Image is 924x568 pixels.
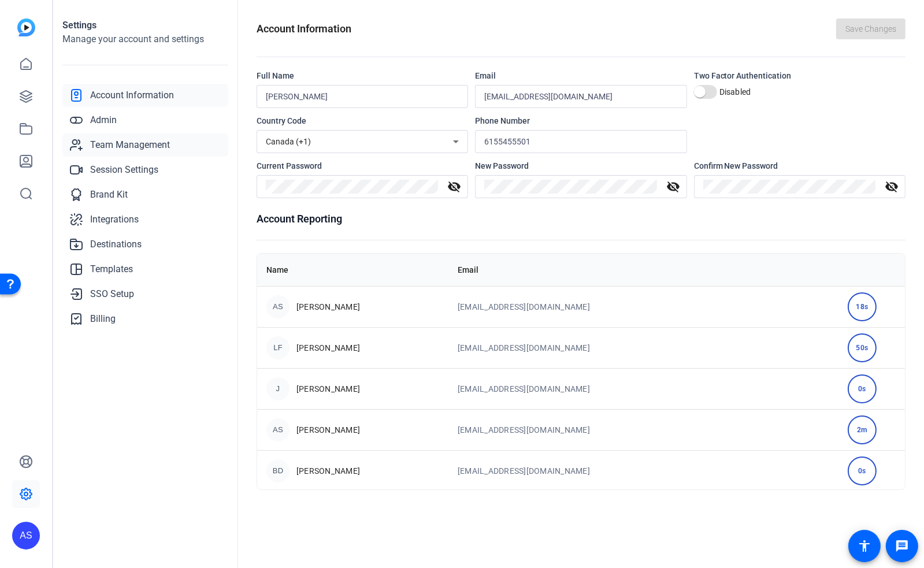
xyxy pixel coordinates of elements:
[62,32,228,46] h2: Manage your account and settings
[90,138,170,152] span: Team Management
[448,327,838,368] td: [EMAIL_ADDRESS][DOMAIN_NAME]
[296,342,360,354] span: [PERSON_NAME]
[90,262,133,276] span: Templates
[296,301,360,313] span: [PERSON_NAME]
[62,208,228,231] a: Integrations
[62,84,228,107] a: Account Information
[90,188,128,202] span: Brand Kit
[90,237,142,251] span: Destinations
[848,292,877,321] div: 18s
[296,424,360,436] span: [PERSON_NAME]
[12,522,40,550] div: AS
[62,258,228,281] a: Templates
[257,211,906,227] h1: Account Reporting
[257,254,448,286] th: Name
[90,163,158,177] span: Session Settings
[62,109,228,132] a: Admin
[448,286,838,327] td: [EMAIL_ADDRESS][DOMAIN_NAME]
[475,70,686,81] div: Email
[266,377,290,400] div: J
[448,450,838,491] td: [EMAIL_ADDRESS][DOMAIN_NAME]
[62,158,228,181] a: Session Settings
[266,336,290,359] div: LF
[62,233,228,256] a: Destinations
[266,295,290,318] div: AS
[257,160,468,172] div: Current Password
[448,254,838,286] th: Email
[90,88,174,102] span: Account Information
[257,70,468,81] div: Full Name
[90,213,139,227] span: Integrations
[296,465,360,477] span: [PERSON_NAME]
[62,18,228,32] h1: Settings
[659,180,687,194] mat-icon: visibility_off
[484,135,677,149] input: Enter your phone number...
[440,180,468,194] mat-icon: visibility_off
[90,113,117,127] span: Admin
[62,133,228,157] a: Team Management
[848,333,877,362] div: 50s
[257,21,351,37] h1: Account Information
[62,307,228,331] a: Billing
[90,287,134,301] span: SSO Setup
[694,70,906,81] div: Two Factor Authentication
[266,90,459,103] input: Enter your name...
[17,18,35,36] img: blue-gradient.svg
[448,409,838,450] td: [EMAIL_ADDRESS][DOMAIN_NAME]
[895,539,909,553] mat-icon: message
[475,160,686,172] div: New Password
[858,539,871,553] mat-icon: accessibility
[296,383,360,395] span: [PERSON_NAME]
[484,90,677,103] input: Enter your email...
[848,374,877,403] div: 0s
[90,312,116,326] span: Billing
[257,115,468,127] div: Country Code
[62,283,228,306] a: SSO Setup
[848,456,877,485] div: 0s
[475,115,686,127] div: Phone Number
[266,418,290,441] div: AS
[62,183,228,206] a: Brand Kit
[266,137,311,146] span: Canada (+1)
[448,368,838,409] td: [EMAIL_ADDRESS][DOMAIN_NAME]
[694,160,906,172] div: Confirm New Password
[878,180,906,194] mat-icon: visibility_off
[848,415,877,444] div: 2m
[717,86,751,98] label: Disabled
[266,459,290,482] div: BD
